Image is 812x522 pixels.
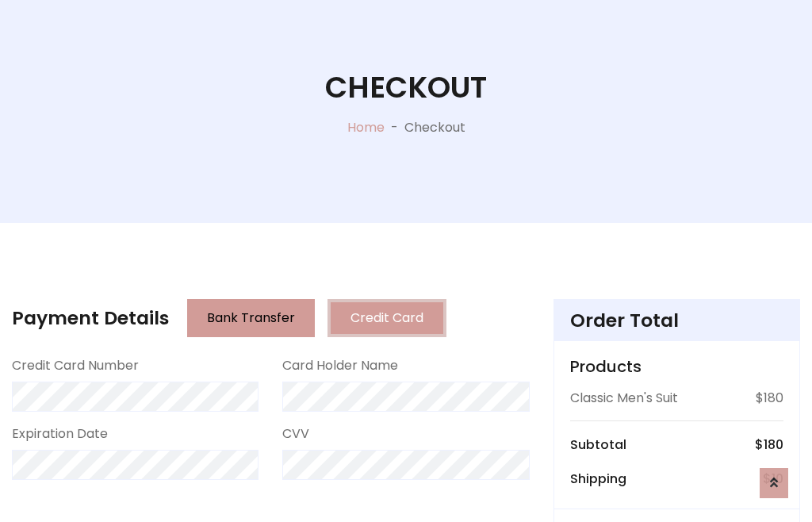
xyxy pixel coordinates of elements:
p: - [385,118,404,137]
h6: Shipping [570,471,626,486]
h1: Checkout [325,70,487,106]
label: CVV [282,424,309,443]
p: Checkout [404,118,465,137]
h4: Order Total [570,309,783,332]
span: 180 [764,436,783,454]
h5: Products [570,357,783,376]
h6: $ [755,437,783,452]
label: Card Holder Name [282,356,398,375]
button: Bank Transfer [187,299,315,337]
h4: Payment Details [12,307,169,329]
label: Expiration Date [12,424,108,443]
h6: Subtotal [570,437,626,452]
a: Home [347,118,385,136]
label: Credit Card Number [12,356,139,375]
p: $180 [756,389,783,408]
p: Classic Men's Suit [570,389,678,408]
button: Credit Card [327,299,446,337]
